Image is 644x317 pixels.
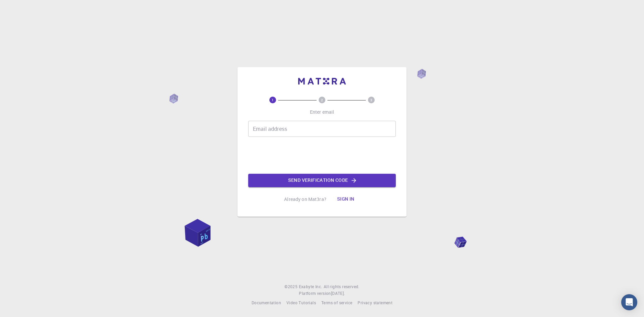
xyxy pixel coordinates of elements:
[299,290,331,297] span: Platform version
[299,284,322,289] span: Exabyte Inc.
[248,174,396,187] button: Send verification code
[271,142,373,168] iframe: reCAPTCHA
[286,300,316,305] span: Video Tutorials
[358,300,392,306] a: Privacy statement
[252,300,281,305] span: Documentation
[332,193,360,206] button: Sign in
[321,98,323,102] text: 2
[331,290,345,297] a: [DATE].
[284,196,326,203] p: Already on Mat3ra?
[272,98,274,102] text: 1
[286,300,316,306] a: Video Tutorials
[324,283,360,290] span: All rights reserved.
[284,283,299,290] span: © 2025
[358,300,392,305] span: Privacy statement
[310,109,334,115] p: Enter email
[252,300,281,306] a: Documentation
[299,283,322,290] a: Exabyte Inc.
[321,300,352,306] a: Terms of service
[331,290,345,296] span: [DATE] .
[621,294,637,310] div: Open Intercom Messenger
[321,300,352,305] span: Terms of service
[370,98,372,102] text: 3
